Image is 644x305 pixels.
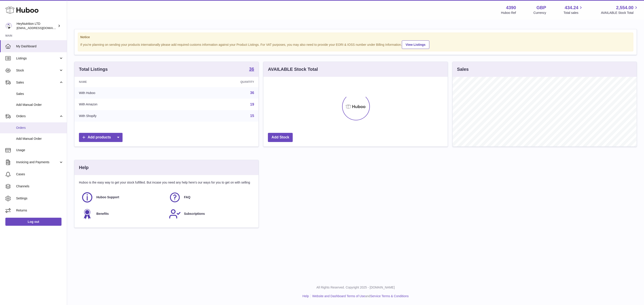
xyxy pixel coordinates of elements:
[312,294,365,298] a: Website and Dashboard Terms of Use
[506,5,516,11] strong: 4390
[80,35,631,39] strong: Notice
[16,114,59,118] span: Orders
[96,212,109,216] span: Benefits
[268,133,293,142] a: Add Stock
[81,208,164,220] a: Benefits
[601,11,639,15] span: AVAILABLE Stock Total
[601,5,639,15] a: 2,554.00 AVAILABLE Stock Total
[250,114,254,118] a: 15
[74,99,175,110] td: With Amazon
[81,191,164,203] a: Huboo Support
[16,160,59,164] span: Invoicing and Payments
[169,191,252,203] a: FAQ
[563,11,583,15] span: Total sales
[79,133,123,142] a: Add products
[402,40,429,49] a: View Listings
[184,195,191,199] span: FAQ
[5,218,61,226] a: Log out
[565,5,578,11] span: 434.24
[536,5,546,11] strong: GBP
[16,103,64,107] span: Add Manual Order
[79,180,254,185] p: Huboo is the easy way to get your stock fulfilled. But incase you need any help here's our ways f...
[16,137,64,141] span: Add Manual Order
[71,285,640,290] p: All Rights Reserved. Copyright 2025 - [DOMAIN_NAME]
[268,66,318,72] h3: AVAILABLE Stock Total
[74,110,175,122] td: With Shopify
[17,22,57,30] div: HeyNutrition LTD
[501,11,516,15] div: Huboo Ref
[16,208,64,213] span: Returns
[16,184,64,188] span: Channels
[79,165,89,171] h3: Help
[457,66,469,72] h3: Sales
[249,67,254,72] a: 36
[250,91,254,95] a: 36
[16,56,59,61] span: Listings
[311,294,409,298] li: and
[16,172,64,176] span: Cases
[616,5,633,11] span: 2,554.00
[16,44,64,48] span: My Dashboard
[5,23,12,29] img: info@heynutrition.com
[184,212,205,216] span: Subscriptions
[79,66,108,72] h3: Total Listings
[370,294,409,298] a: Service Terms & Conditions
[74,87,175,99] td: With Huboo
[16,126,64,130] span: Orders
[249,67,254,71] strong: 36
[169,208,252,220] a: Subscriptions
[250,102,254,106] a: 19
[96,195,119,199] span: Huboo Support
[17,26,66,30] span: [EMAIL_ADDRESS][DOMAIN_NAME]
[16,80,59,85] span: Sales
[303,294,309,298] a: Help
[16,68,59,73] span: Stock
[16,92,64,96] span: Sales
[534,11,546,15] div: Currency
[16,196,64,201] span: Settings
[175,77,259,87] th: Quantity
[563,5,583,15] a: 434.24 Total sales
[74,77,175,87] th: Name
[80,40,631,49] div: If you're planning on sending your products internationally please add required customs informati...
[16,148,64,152] span: Usage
